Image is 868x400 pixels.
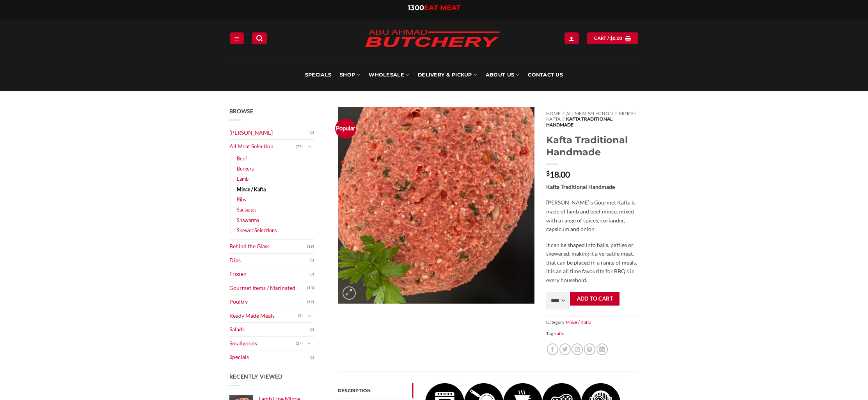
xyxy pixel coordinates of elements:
a: About Us [486,59,519,91]
a: Description [338,383,413,398]
span: Browse [229,108,254,114]
a: All Meat Selection [229,140,296,153]
a: Delivery & Pickup [418,59,477,91]
p: It can be shaped into balls, patties or skewered, making it a versatile meat, that can be placed ... [546,241,639,285]
a: Mince / Kafta [237,184,266,194]
span: // [562,110,565,116]
a: Menu [230,32,244,44]
a: Search [252,32,267,44]
a: All Meat Selection [566,110,613,116]
h1: Kafta Traditional Handmade [546,134,639,158]
a: Share on LinkedIn [596,343,608,355]
span: (2) [309,127,314,139]
a: [PERSON_NAME] [229,126,310,140]
a: Frozen [229,267,310,281]
a: 1300EAT MEAT [408,4,461,12]
button: Add to cart [570,292,619,306]
a: Share on Facebook [547,343,558,355]
a: Behind the Glass [229,240,307,253]
a: Dips [229,254,310,267]
img: Abu Ahmad Butchery [358,24,506,54]
button: Toggle [305,142,314,151]
span: EAT MEAT [424,4,461,12]
span: (5) [309,254,314,266]
span: // [562,116,565,122]
a: SHOP [340,59,360,91]
a: Lamb [237,174,249,184]
span: (2) [309,324,314,336]
a: Salads [229,323,310,336]
span: (13) [307,282,314,294]
p: [PERSON_NAME]’s Gourmet Kafta is made of lamb and beef mince, mixed with a range of spices, coria... [546,198,639,233]
bdi: 0.00 [610,36,623,41]
span: (2) [298,310,303,322]
a: Zoom [343,286,356,300]
span: Recently Viewed [229,373,283,380]
a: Home [546,110,561,116]
bdi: 18.00 [546,169,570,179]
button: Toggle [305,339,314,348]
span: (1) [309,352,314,363]
a: Shawarma [237,215,259,225]
a: Sausages [237,204,257,215]
a: Contact Us [528,59,563,91]
span: // [614,110,617,116]
a: Gourmet Items / Marinated [229,281,307,295]
a: Mince / Kafta [566,320,591,325]
span: (19) [307,241,314,252]
a: Email to a Friend [572,343,583,355]
span: 1300 [408,4,424,12]
a: Skewer Selections [237,225,277,235]
span: (27) [296,338,303,349]
a: Login [564,32,579,44]
span: Tag: [546,328,639,339]
a: Pin on Pinterest [584,343,595,355]
span: Cart / [594,35,622,42]
a: Poultry [229,295,307,309]
span: $ [546,170,550,176]
a: View cart [587,32,638,44]
button: Toggle [305,311,314,320]
span: Kafta Traditional Handmade [546,116,612,127]
a: Ribs [237,194,246,204]
span: $ [610,35,613,42]
img: Kafta Traditional Handmade [338,107,534,304]
a: Mince / Kafta [546,110,636,122]
strong: Kafta Traditional Handmade [546,183,615,190]
a: Burgers [237,164,254,174]
span: (74) [296,141,303,153]
a: Beef [237,153,247,164]
a: Share on Twitter [559,343,571,355]
span: (9) [309,268,314,280]
a: kafta [554,331,564,336]
span: Category: [546,316,639,328]
a: Wholesale [369,59,409,91]
a: Specials [305,59,331,91]
span: (12) [307,296,314,308]
a: Ready Made Meals [229,309,298,323]
a: Specials [229,350,310,364]
a: Smallgoods [229,337,296,350]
